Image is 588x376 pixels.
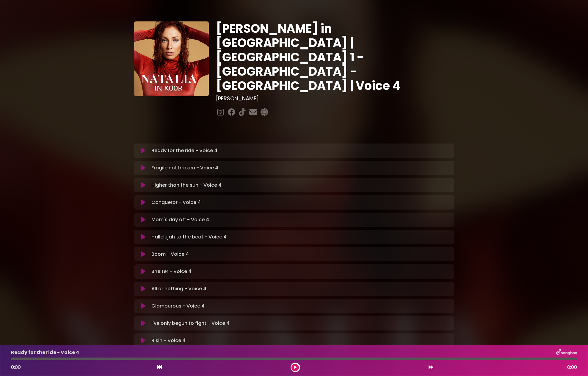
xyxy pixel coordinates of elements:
p: Mom's day off - Voice 4 [151,216,209,223]
span: 0:00 [567,364,577,371]
p: Hallelujah to the beat - Voice 4 [151,233,227,241]
p: Glamourous - Voice 4 [151,302,205,310]
p: Fragile not broken - Voice 4 [151,164,218,171]
p: I've only begun to fight - Voice 4 [151,320,230,327]
p: Boom - Voice 4 [151,251,189,258]
h1: [PERSON_NAME] in [GEOGRAPHIC_DATA] | [GEOGRAPHIC_DATA] 1 - [GEOGRAPHIC_DATA] - [GEOGRAPHIC_DATA] ... [216,21,454,93]
p: Ready for the ride - Voice 4 [151,147,217,154]
p: Conqueror - Voice 4 [151,199,201,206]
p: Higher than the sun - Voice 4 [151,182,222,189]
span: 0:00 [11,364,21,371]
p: All or nothing - Voice 4 [151,285,206,292]
p: Shelter - Voice 4 [151,268,192,275]
p: Ready for the ride - Voice 4 [11,349,79,356]
img: songbox-logo-white.png [556,349,577,356]
p: Risin - Voice 4 [151,337,186,344]
img: YTVS25JmS9CLUqXqkEhs [134,21,209,96]
h3: [PERSON_NAME] [216,95,454,102]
